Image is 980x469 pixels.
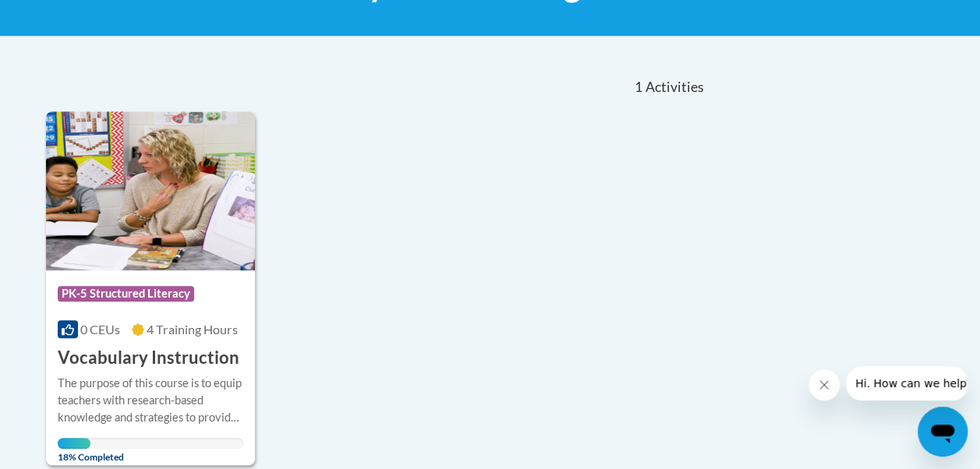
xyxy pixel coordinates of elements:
[46,111,255,270] img: Course Logo
[635,79,642,96] span: 1
[58,438,91,463] span: 18% Completed
[808,369,840,400] iframe: Close message
[58,346,239,370] h3: Vocabulary Instruction
[58,438,91,449] div: Your progress
[80,322,120,337] span: 0 CEUs
[46,111,255,465] a: Course LogoPK-5 Structured Literacy0 CEUs4 Training Hours Vocabulary InstructionThe purpose of th...
[147,322,238,337] span: 4 Training Hours
[58,375,243,426] div: The purpose of this course is to equip teachers with research-based knowledge and strategies to p...
[645,79,703,96] span: Activities
[58,286,194,301] span: PK-5 Structured Literacy
[918,407,968,457] iframe: Button to launch messaging window
[846,366,968,400] iframe: Message from company
[9,11,126,23] span: Hi. How can we help?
